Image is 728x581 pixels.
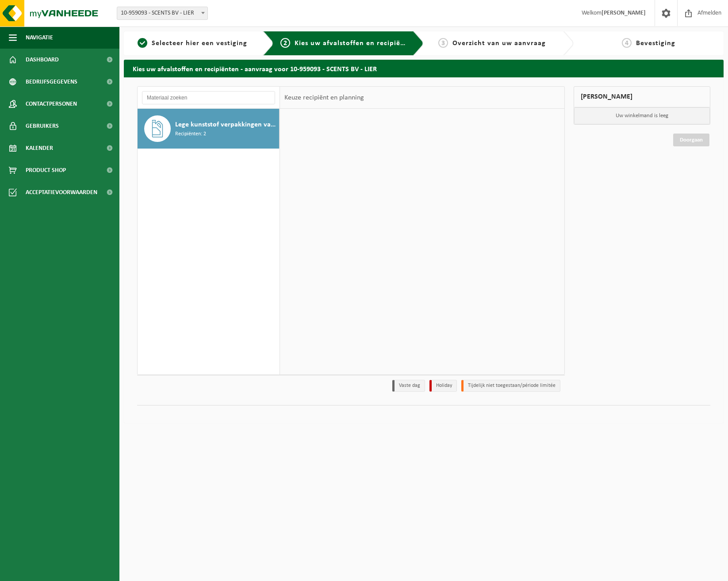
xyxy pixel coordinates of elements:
[622,38,632,48] span: 4
[26,71,77,93] span: Bedrijfsgegevens
[142,91,275,104] input: Materiaal zoeken
[429,380,457,392] li: Holiday
[280,87,368,109] div: Keuze recipiënt en planning
[117,7,208,20] span: 10-959093 - SCENTS BV - LIER
[461,380,560,392] li: Tijdelijk niet toegestaan/période limitée
[175,119,277,130] span: Lege kunststof verpakkingen van gevaarlijke stoffen
[26,115,59,137] span: Gebruikers
[124,60,724,77] h2: Kies uw afvalstoffen en recipiënten - aanvraag voor 10-959093 - SCENTS BV - LIER
[138,109,280,149] button: Lege kunststof verpakkingen van gevaarlijke stoffen Recipiënten: 2
[26,181,97,203] span: Acceptatievoorwaarden
[175,130,206,138] span: Recipiënten: 2
[438,38,448,48] span: 3
[280,38,290,48] span: 2
[26,49,59,71] span: Dashboard
[117,7,207,19] span: 10-959093 - SCENTS BV - LIER
[295,40,416,47] span: Kies uw afvalstoffen en recipiënten
[636,40,675,47] span: Bevestiging
[673,134,709,146] a: Doorgaan
[128,38,256,49] a: 1Selecteer hier een vestiging
[152,40,247,47] span: Selecteer hier een vestiging
[574,107,710,124] p: Uw winkelmand is leeg
[392,380,425,392] li: Vaste dag
[26,27,53,49] span: Navigatie
[26,137,53,159] span: Kalender
[602,10,646,16] strong: [PERSON_NAME]
[574,86,710,107] div: [PERSON_NAME]
[26,159,66,181] span: Product Shop
[138,38,147,48] span: 1
[26,93,77,115] span: Contactpersonen
[452,40,546,47] span: Overzicht van uw aanvraag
